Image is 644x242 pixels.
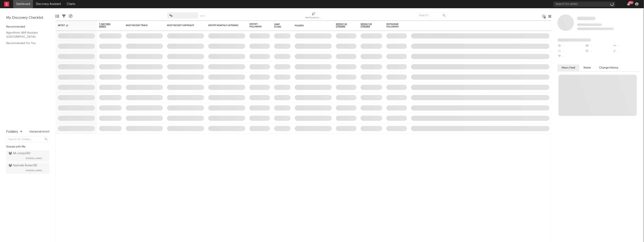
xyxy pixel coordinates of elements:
div: Recommended [6,24,49,29]
div: Shared with Me [6,144,49,149]
a: Nashville Roster(38)[PERSON_NAME] [6,163,49,174]
div: A&R Pipeline [69,10,72,22]
span: 7-Day Fans Added [99,23,116,28]
div: Spotify Monthly Listeners [208,24,239,27]
div: Most Recent Copyright [167,24,198,27]
input: Search... [417,12,448,19]
div: Artist [58,24,89,27]
div: Spotify Followers [249,23,264,28]
div: -- [558,49,585,54]
button: Save [200,15,205,17]
div: Notifications (Artist) [305,15,322,20]
a: Recommended For You [6,41,45,45]
input: Search for folders... [6,136,49,142]
div: -- [612,43,640,49]
div: -- [558,43,585,49]
span: Some Artist [577,17,596,20]
div: -- [585,43,612,49]
div: -- [612,49,640,54]
span: Weekly UK Streams [361,23,376,28]
input: Search for artists [553,2,615,7]
div: Instagram Followers [386,23,401,28]
div: Notifications (Artist) [305,10,322,22]
a: Algorithmic A&R Assistant ([GEOGRAPHIC_DATA]) [6,30,45,39]
span: [PERSON_NAME] [26,156,42,161]
div: -- [585,49,612,54]
button: Notes [579,64,595,71]
div: Folders [295,24,326,27]
a: AA comps(40)[PERSON_NAME] [6,150,49,162]
span: Weekly US Streams [336,23,350,28]
span: 0 fans last week [577,28,614,30]
button: Tracked Artists(7) [29,131,49,133]
span: Fans Added by Platform [558,38,591,42]
div: My Discovery Checklist [6,15,49,20]
button: News Feed [558,64,579,71]
span: [PERSON_NAME] [26,168,42,173]
span: Tracking Since: [DATE] [577,23,602,26]
div: Jump Score [274,23,284,28]
div: Folders [6,129,18,134]
div: AA comps ( 40 ) [9,151,30,156]
div: Filters [62,10,66,22]
button: Change History [595,64,623,71]
div: Most Recent Track [126,24,157,27]
div: Edit Columns [56,10,59,22]
div: 99 + [628,1,633,4]
a: Some Artist [577,16,596,21]
button: 99+ [627,2,630,6]
div: Nashville Roster ( 38 ) [9,163,37,168]
div: -- [558,54,585,59]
